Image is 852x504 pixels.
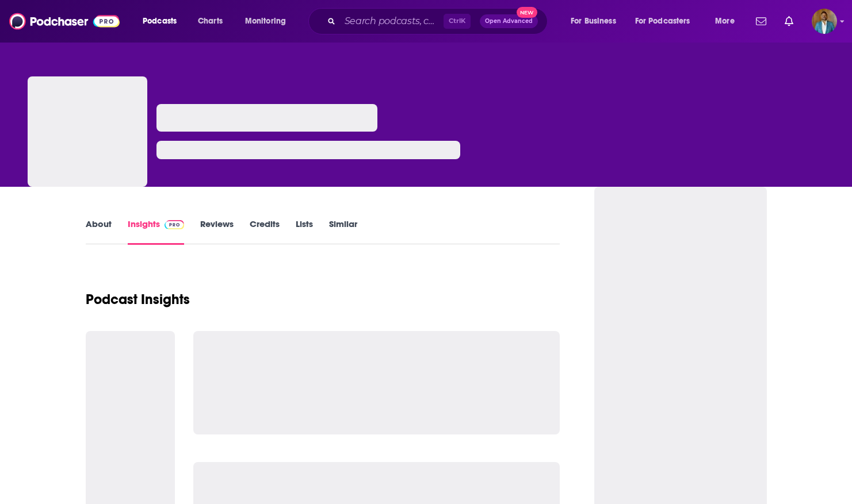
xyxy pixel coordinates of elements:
a: Reviews [200,218,234,245]
button: open menu [628,12,707,30]
img: Podchaser Pro [165,220,185,229]
h1: Podcast Insights [86,291,190,308]
span: Logged in as smortier42491 [812,9,837,34]
span: Podcasts [143,13,177,29]
input: Search podcasts, credits, & more... [340,12,444,30]
a: InsightsPodchaser Pro [128,218,185,245]
button: open menu [135,12,192,30]
button: Open AdvancedNew [480,14,538,28]
img: Podchaser - Follow, Share and Rate Podcasts [9,10,120,32]
a: About [86,218,112,245]
a: Charts [190,12,230,30]
span: More [715,13,735,29]
a: Show notifications dropdown [780,11,798,31]
a: Credits [250,218,280,245]
img: User Profile [812,9,837,34]
button: Show profile menu [812,9,837,34]
span: New [517,7,537,18]
span: Monitoring [245,13,286,29]
span: Ctrl K [444,14,471,29]
span: For Podcasters [635,13,690,29]
span: Open Advanced [485,18,533,24]
a: Show notifications dropdown [751,11,771,31]
span: For Business [571,13,616,29]
button: open menu [563,12,631,30]
button: open menu [707,12,749,30]
div: Search podcasts, credits, & more... [319,8,559,34]
span: Charts [198,13,223,29]
a: Lists [296,218,313,245]
a: Similar [329,218,357,245]
button: open menu [237,12,301,30]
